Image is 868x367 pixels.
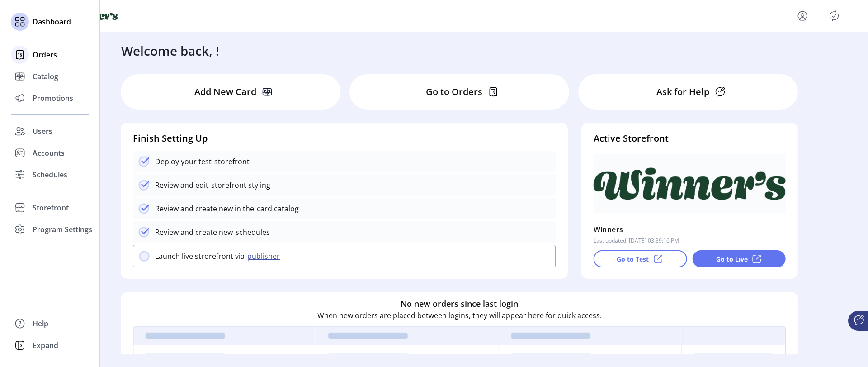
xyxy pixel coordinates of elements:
span: Schedules [33,169,67,180]
p: Winners [594,222,623,237]
p: Launch live strorefront via [155,251,245,262]
h4: Active Storefront [594,132,786,145]
span: Storefront [33,202,69,213]
p: When new orders are placed between logins, they will appear here for quick access. [317,310,602,321]
h3: Welcome back, ! [121,41,219,60]
p: Add New Card [194,85,256,99]
span: Dashboard [33,16,71,27]
p: Last updated: [DATE] 03:39:16 PM [594,237,679,245]
button: menu [795,9,810,23]
p: Review and edit [155,180,208,191]
p: Review and create new in the [155,203,254,214]
span: Promotions [33,93,73,104]
p: schedules [233,227,270,238]
h4: Finish Setting Up [133,132,556,145]
span: Help [33,318,48,329]
h6: No new orders since last login [401,298,518,310]
p: Go to Live [716,254,748,264]
span: Users [33,126,52,137]
span: Program Settings [33,224,92,235]
span: Catalog [33,71,58,82]
p: Deploy your test [155,156,212,167]
p: storefront [212,156,250,167]
button: publisher [245,251,285,262]
p: Review and create new [155,227,233,238]
p: storefront styling [208,180,270,191]
p: Go to Test [617,254,649,264]
p: Ask for Help [656,85,709,99]
p: card catalog [254,203,299,214]
span: Expand [33,340,58,351]
span: Orders [33,49,57,60]
p: Go to Orders [426,85,482,99]
span: Accounts [33,148,65,158]
button: Publisher Panel [827,9,841,23]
